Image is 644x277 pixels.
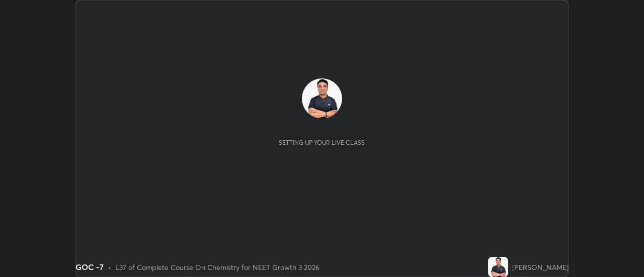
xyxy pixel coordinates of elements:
[108,262,111,272] div: •
[488,257,508,277] img: cdd11cb0ff7c41cdbf678b0cfeb7474b.jpg
[279,139,365,146] div: Setting up your live class
[115,262,319,272] div: L37 of Complete Course On Chemistry for NEET Growth 3 2026
[302,78,342,119] img: cdd11cb0ff7c41cdbf678b0cfeb7474b.jpg
[512,262,569,272] div: [PERSON_NAME]
[75,261,104,273] div: GOC -7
